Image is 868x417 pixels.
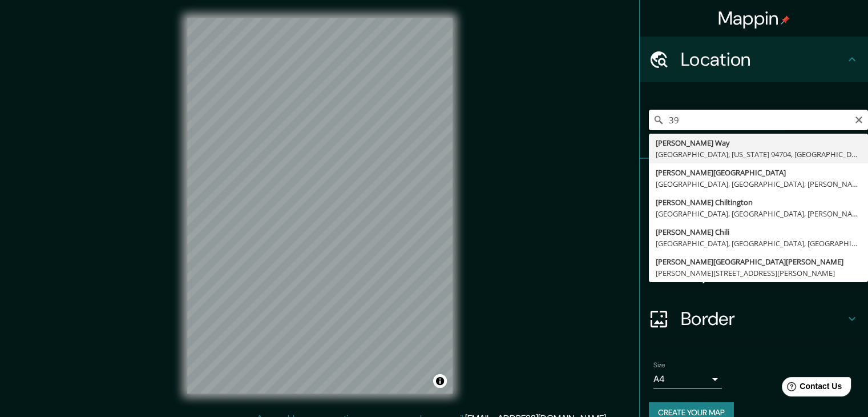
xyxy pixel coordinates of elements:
[656,149,861,160] div: [GEOGRAPHIC_DATA], [US_STATE] 94704, [GEOGRAPHIC_DATA]
[656,197,861,208] div: [PERSON_NAME] Chiltington
[640,296,868,342] div: Border
[854,114,863,125] button: Clear
[656,238,861,249] div: [GEOGRAPHIC_DATA], [GEOGRAPHIC_DATA], [GEOGRAPHIC_DATA]
[649,110,868,130] input: Pick your city or area
[656,267,861,279] div: [PERSON_NAME][STREET_ADDRESS][PERSON_NAME]
[656,167,861,178] div: [PERSON_NAME][GEOGRAPHIC_DATA]
[656,178,861,190] div: [GEOGRAPHIC_DATA], [GEOGRAPHIC_DATA], [PERSON_NAME][GEOGRAPHIC_DATA]
[187,18,453,394] canvas: Map
[681,307,845,330] h4: Border
[681,262,845,284] h4: Layout
[766,372,855,404] iframe: Help widget launcher
[640,250,868,296] div: Layout
[433,374,447,388] button: Toggle attribution
[656,208,861,219] div: [GEOGRAPHIC_DATA], [GEOGRAPHIC_DATA], [PERSON_NAME][GEOGRAPHIC_DATA]
[640,37,868,82] div: Location
[656,256,861,267] div: [PERSON_NAME][GEOGRAPHIC_DATA][PERSON_NAME]
[781,15,790,25] img: pin-icon.png
[653,360,665,370] label: Size
[640,159,868,205] div: Pins
[640,205,868,250] div: Style
[718,7,790,30] h4: Mappin
[681,48,845,71] h4: Location
[656,226,861,238] div: [PERSON_NAME] Chili
[653,370,722,388] div: A4
[656,137,861,149] div: [PERSON_NAME] Way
